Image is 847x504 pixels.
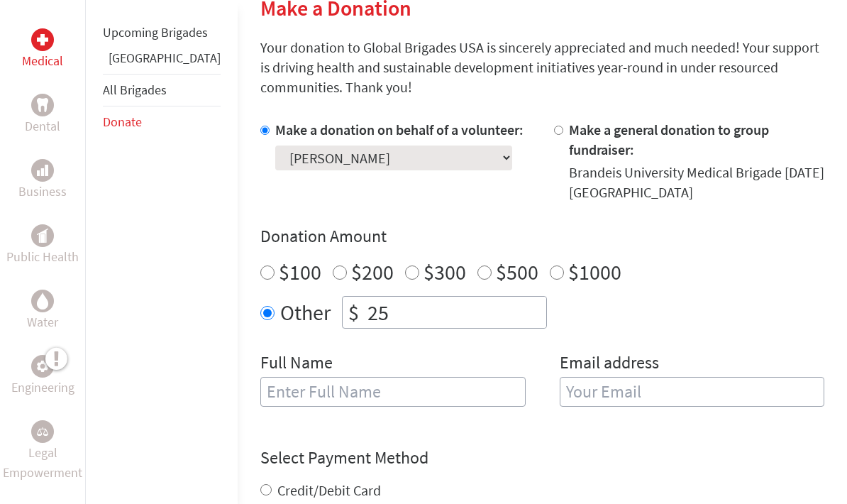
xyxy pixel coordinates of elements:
[365,297,546,328] input: Enter Amount
[37,34,48,45] img: Medical
[568,258,621,285] label: $1000
[18,182,67,202] p: Business
[103,48,221,74] li: Belize
[275,121,524,138] label: Make a donation on behalf of a volunteer:
[27,290,58,332] a: WaterWater
[31,355,54,378] div: Engineering
[18,159,67,202] a: BusinessBusiness
[423,258,466,285] label: $300
[37,292,48,309] img: Water
[22,28,63,71] a: MedicalMedical
[27,312,58,332] p: Water
[37,427,48,436] img: Legal Empowerment
[260,447,824,469] h4: Select Payment Method
[31,94,54,116] div: Dental
[11,355,74,398] a: EngineeringEngineering
[3,443,82,483] p: Legal Empowerment
[560,351,659,377] label: Email address
[25,116,60,136] p: Dental
[351,258,394,285] label: $200
[569,121,769,158] label: Make a general donation to group fundraiser:
[3,420,82,483] a: Legal EmpowermentLegal Empowerment
[31,290,54,312] div: Water
[279,258,321,285] label: $100
[37,98,48,111] img: Dental
[31,224,54,247] div: Public Health
[31,28,54,51] div: Medical
[343,297,365,328] div: $
[103,74,221,106] li: All Brigades
[109,50,221,66] a: [GEOGRAPHIC_DATA]
[103,24,208,40] a: Upcoming Brigades
[37,361,48,372] img: Engineering
[37,229,48,243] img: Public Health
[25,94,60,136] a: DentalDental
[103,17,221,48] li: Upcoming Brigades
[260,377,526,407] input: Enter Full Name
[280,296,331,329] label: Other
[22,51,63,71] p: Medical
[37,165,48,176] img: Business
[6,247,79,267] p: Public Health
[569,163,825,202] div: Brandeis University Medical Brigade [DATE] [GEOGRAPHIC_DATA]
[260,225,824,248] h4: Donation Amount
[31,420,54,443] div: Legal Empowerment
[260,38,824,97] p: Your donation to Global Brigades USA is sincerely appreciated and much needed! Your support is dr...
[560,377,825,407] input: Your Email
[103,82,167,98] a: All Brigades
[260,351,333,377] label: Full Name
[103,106,221,138] li: Donate
[496,258,538,285] label: $500
[103,114,142,130] a: Donate
[277,481,381,499] label: Credit/Debit Card
[11,378,74,398] p: Engineering
[31,159,54,182] div: Business
[6,224,79,267] a: Public HealthPublic Health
